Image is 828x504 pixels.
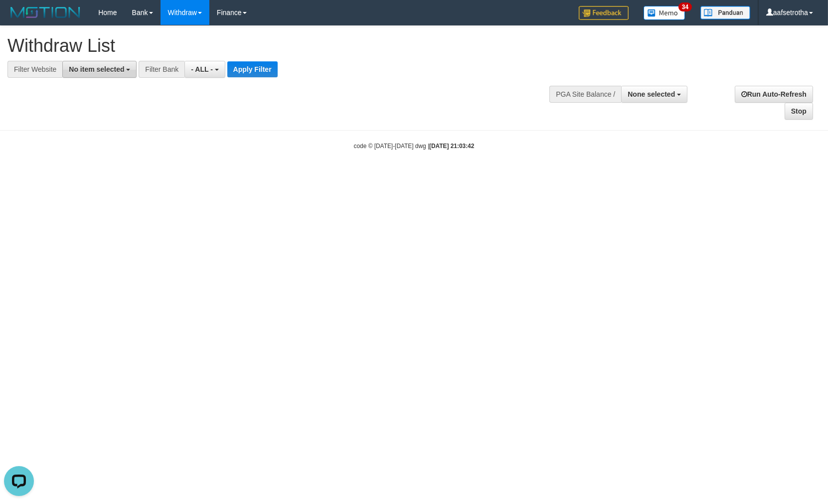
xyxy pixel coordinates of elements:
[621,86,687,103] button: None selected
[628,90,675,98] span: None selected
[644,6,685,20] img: Button%20Memo.svg
[700,6,750,19] img: panduan.png
[4,4,34,34] button: Open LiveChat chat widget
[579,6,629,20] img: Feedback.jpg
[678,2,692,11] span: 34
[7,61,62,78] div: Filter Website
[735,86,813,103] a: Run Auto-Refresh
[227,61,278,77] button: Apply Filter
[139,61,184,78] div: Filter Bank
[549,86,621,103] div: PGA Site Balance /
[7,36,542,56] h1: Withdraw List
[69,65,124,73] span: No item selected
[429,143,474,150] strong: [DATE] 21:03:42
[62,61,137,78] button: No item selected
[354,143,475,150] small: code © [DATE]-[DATE] dwg |
[191,65,213,73] span: - ALL -
[184,61,225,78] button: - ALL -
[7,5,83,20] img: MOTION_logo.png
[785,103,813,120] a: Stop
